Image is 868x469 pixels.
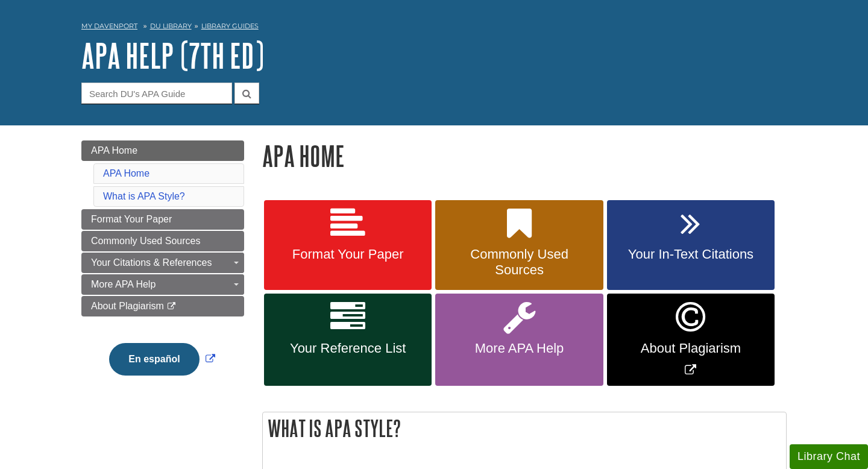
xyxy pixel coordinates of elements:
a: Link opens in new window [607,294,775,386]
a: About Plagiarism [81,296,244,316]
span: About Plagiarism [616,341,766,356]
span: Your Citations & References [91,257,212,268]
a: Format Your Paper [264,200,432,291]
span: Format Your Paper [273,247,423,262]
a: What is APA Style? [103,191,185,201]
span: Commonly Used Sources [91,236,200,246]
a: Commonly Used Sources [81,231,244,251]
i: This link opens in a new window [166,303,177,310]
a: APA Home [103,168,149,178]
a: Link opens in new window [106,354,218,364]
span: More APA Help [91,279,156,289]
a: Your Citations & References [81,253,244,273]
a: More APA Help [435,294,603,386]
a: More APA Help [81,274,244,295]
span: About Plagiarism [91,301,164,311]
a: Library Guides [201,22,259,30]
span: APA Home [91,145,137,156]
span: Your Reference List [273,341,423,356]
h2: What is APA Style? [263,412,786,444]
a: APA Help (7th Ed) [81,37,264,74]
nav: breadcrumb [81,18,787,37]
span: Format Your Paper [91,214,172,224]
button: Library Chat [790,444,868,469]
span: Commonly Used Sources [444,247,594,278]
a: Commonly Used Sources [435,200,603,291]
a: APA Home [81,140,244,161]
a: My Davenport [81,21,137,31]
div: Guide Page Menu [81,140,244,396]
button: En español [109,343,199,376]
a: Your In-Text Citations [607,200,775,291]
h1: APA Home [262,140,787,171]
a: Format Your Paper [81,209,244,230]
input: Search DU's APA Guide [81,83,232,104]
span: Your In-Text Citations [616,247,766,262]
a: DU Library [150,22,192,30]
a: Your Reference List [264,294,432,386]
span: More APA Help [444,341,594,356]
